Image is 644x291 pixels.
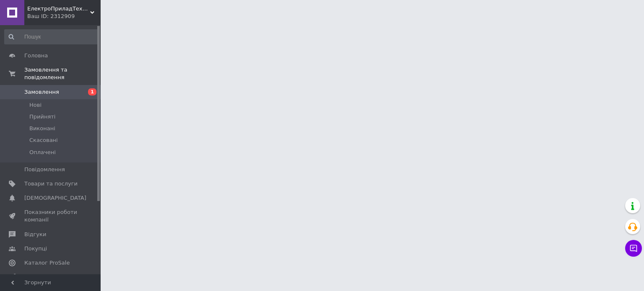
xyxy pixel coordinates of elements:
[24,66,101,81] span: Замовлення та повідомлення
[24,231,46,238] span: Відгуки
[24,259,70,267] span: Каталог ProSale
[625,240,642,257] button: Чат з покупцем
[24,273,53,281] span: Аналітика
[29,136,58,144] span: Скасовані
[4,29,99,44] input: Пошук
[27,5,90,13] span: ЕлектроПриладТехСервіс
[29,101,42,109] span: Нові
[29,149,56,156] span: Оплачені
[24,209,78,224] span: Показники роботи компанії
[24,166,65,173] span: Повідомлення
[24,52,48,59] span: Головна
[24,245,47,252] span: Покупці
[24,180,78,188] span: Товари та послуги
[29,113,55,121] span: Прийняті
[27,13,101,20] div: Ваш ID: 2312909
[24,194,86,202] span: [DEMOGRAPHIC_DATA]
[24,88,59,96] span: Замовлення
[88,88,96,95] span: 1
[29,125,55,132] span: Виконані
